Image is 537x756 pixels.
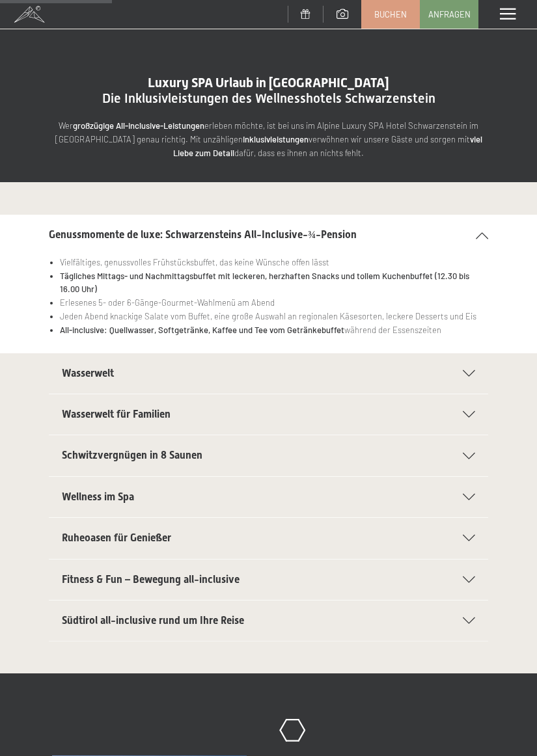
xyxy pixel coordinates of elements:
[362,1,419,28] a: Buchen
[374,8,407,20] span: Buchen
[60,323,488,337] li: während der Essenszeiten
[52,119,485,159] p: Wer erleben möchte, ist bei uns im Alpine Luxury SPA Hotel Schwarzenstein im [GEOGRAPHIC_DATA] ge...
[60,296,488,310] li: Erlesenes 5- oder 6-Gänge-Gourmet-Wahlmenü am Abend
[60,256,488,269] li: Vielfältiges, genussvolles Frühstücksbuffet, das keine Wünsche offen lässt
[62,408,171,420] span: Wasserwelt für Familien
[62,491,134,503] span: Wellness im Spa
[60,310,488,323] li: Jeden Abend knackige Salate vom Buffet, eine große Auswahl an regionalen Käsesorten, leckere Dess...
[60,271,469,295] strong: Tägliches Mittags- und Nachmittagsbuffet mit leckeren, herzhaften Snacks und tollem Kuchenbuffet ...
[420,1,478,28] a: Anfragen
[62,573,240,586] span: Fitness & Fun – Bewegung all-inclusive
[62,532,171,544] span: Ruheoasen für Genießer
[102,90,435,106] span: Die Inklusivleistungen des Wellnesshotels Schwarzenstein
[60,325,344,335] strong: All-inclusive: Quellwasser, Softgetränke, Kaffee und Tee vom Getränkebuffet
[62,367,114,379] span: Wasserwelt
[173,134,482,158] strong: viel Liebe zum Detail
[243,134,309,144] strong: Inklusivleistungen
[62,614,244,627] span: Südtirol all-inclusive rund um Ihre Reise
[73,120,204,131] strong: großzügige All-inclusive-Leistungen
[49,228,357,241] span: Genussmomente de luxe: Schwarzensteins All-Inclusive-¾-Pension
[62,449,202,461] span: Schwitzvergnügen in 8 Saunen
[428,8,471,20] span: Anfragen
[148,75,389,90] span: Luxury SPA Urlaub in [GEOGRAPHIC_DATA]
